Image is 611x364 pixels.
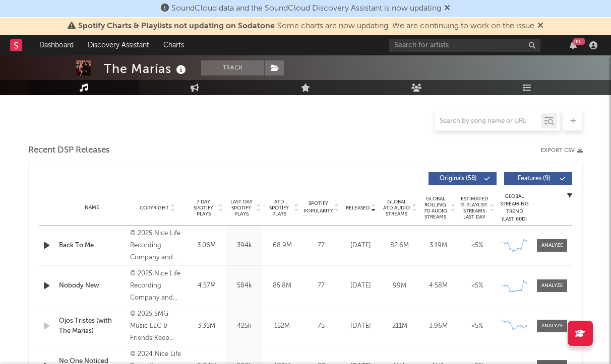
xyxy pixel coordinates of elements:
div: <5% [460,281,494,291]
span: Estimated % Playlist Streams Last Day [460,196,488,220]
span: Dismiss [537,22,543,30]
button: Features(9) [504,172,572,185]
div: 99M [383,281,416,291]
a: Charts [156,35,191,55]
div: 3.06M [190,241,223,251]
a: Back To Me [59,241,125,251]
span: Copyright [140,205,169,211]
span: : Some charts are now updating. We are continuing to work on the issue [78,22,534,30]
div: <5% [460,241,494,251]
div: [DATE] [344,281,378,291]
div: The Marías [104,60,189,77]
div: 211M [383,321,416,331]
span: Dismiss [444,5,450,13]
div: © 2025 Nice Life Recording Company and Atlantic Recording Corporation [130,268,185,304]
div: © 2025 Nice Life Recording Company and Atlantic Recording Corporation [130,228,185,264]
span: ATD Spotify Plays [266,199,292,217]
div: 584k [228,281,261,291]
div: 75 [303,321,339,331]
div: 82.6M [383,241,416,251]
span: Features ( 9 ) [511,176,557,182]
a: Dashboard [32,35,81,55]
div: 425k [228,321,261,331]
span: Global Rolling 7D Audio Streams [421,196,449,220]
input: Search for artists [389,39,540,52]
div: 4.57M [190,281,223,291]
div: Name [59,204,125,211]
div: Global Streaming Trend (Last 60D) [499,193,529,223]
input: Search by song name or URL [435,117,541,125]
div: © 2025 SMG Music LLC & Friends Keep Secrets, under exclusive license to Interscope Records [130,308,185,344]
span: Global ATD Audio Streams [383,199,410,217]
a: Discovery Assistant [81,35,156,55]
div: 3.19M [421,241,455,251]
button: Export CSV [541,148,583,154]
div: 77 [303,241,339,251]
span: Released [346,205,370,211]
span: Last Day Spotify Plays [228,199,255,217]
div: 152M [266,321,298,331]
div: 77 [303,281,339,291]
span: 7 Day Spotify Plays [190,199,217,217]
div: 85.8M [266,281,298,291]
span: Spotify Popularity [303,200,333,215]
span: Recent DSP Releases [28,144,110,157]
a: Nobody New [59,281,125,291]
div: [DATE] [344,241,378,251]
div: 3.35M [190,321,223,331]
span: Spotify Charts & Playlists not updating on Sodatone [78,22,275,30]
div: <5% [460,321,494,331]
div: [DATE] [344,321,378,331]
div: 4.58M [421,281,455,291]
span: Originals ( 58 ) [435,176,481,182]
div: 394k [228,241,261,251]
a: Ojos Tristes (with The Marías) [59,316,125,336]
button: Track [201,60,264,76]
div: 3.96M [421,321,455,331]
span: SoundCloud data and the SoundCloud Discovery Assistant is now updating [171,5,441,13]
div: 68.9M [266,241,298,251]
button: Originals(58) [429,172,497,185]
div: 99 + [573,38,585,45]
button: 99+ [570,41,577,49]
